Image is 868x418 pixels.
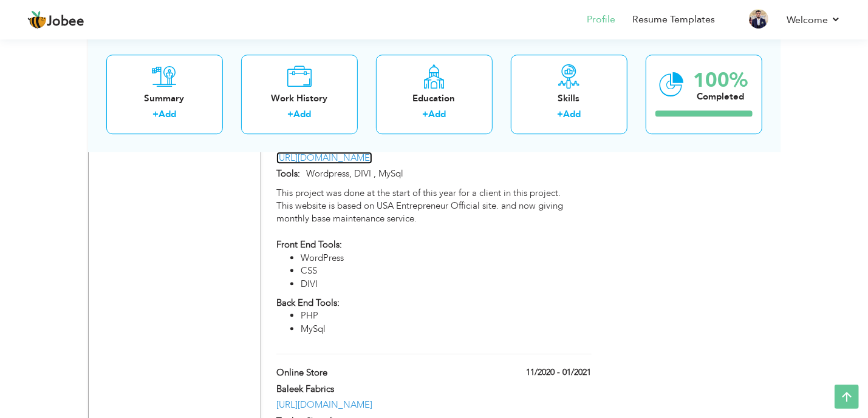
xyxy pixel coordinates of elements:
[301,309,591,322] li: PHP
[787,13,841,27] a: Welcome
[276,399,372,411] a: [URL][DOMAIN_NAME]
[527,366,592,379] label: 11/2020 - 01/2021
[301,323,591,335] li: MySql
[276,152,372,164] a: [URL][DOMAIN_NAME]
[428,109,446,121] a: Add
[27,10,84,30] a: Jobee
[276,238,342,251] strong: Front End Tools:
[301,278,591,291] li: DIVI
[293,109,311,121] a: Add
[300,167,591,180] p: Wordpress, DIVI , MySql
[694,90,748,103] div: Completed
[276,187,591,336] div: This project was done at the start of this year for a client in this project. This website is bas...
[251,92,348,105] div: Work History
[587,13,615,27] a: Profile
[301,252,591,265] li: WordPress
[47,15,84,29] span: Jobee
[116,92,213,105] div: Summary
[276,297,340,309] strong: Back End Tools:
[386,92,483,105] div: Education
[276,383,480,396] label: Baleek Fabrics
[521,92,618,105] div: Skills
[27,10,47,30] img: jobee.io
[422,109,428,121] label: +
[159,109,176,121] a: Add
[563,109,581,121] a: Add
[632,13,715,27] a: Resume Templates
[557,109,563,121] label: +
[301,265,591,277] li: CSS
[276,167,300,180] label: Tools:
[749,9,768,29] img: Profile Img
[287,109,293,121] label: +
[694,70,748,90] div: 100%
[152,109,159,121] label: +
[276,366,480,379] label: Online Store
